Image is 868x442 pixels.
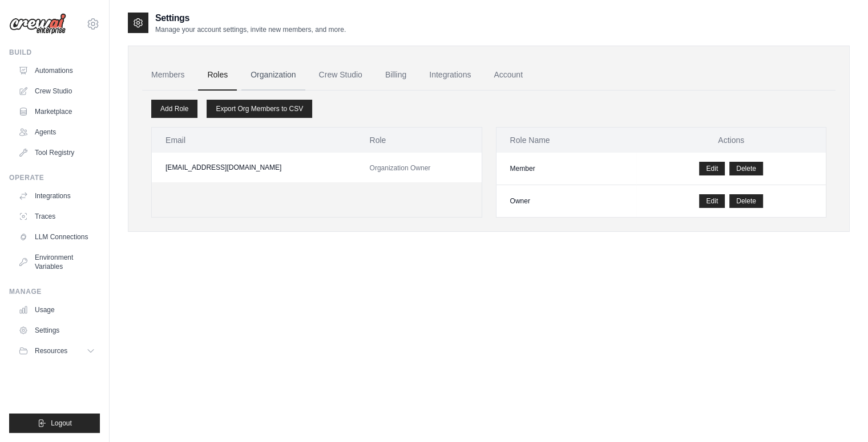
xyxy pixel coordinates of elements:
button: Logout [9,414,100,433]
a: Usage [14,301,100,319]
a: Marketplace [14,103,100,121]
span: Resources [35,346,67,355]
th: Actions [636,128,826,153]
a: Add Role [151,100,197,118]
th: Role Name [496,128,637,153]
a: Integrations [14,187,100,205]
a: Billing [376,60,415,91]
div: Build [9,48,100,57]
th: Email [152,128,356,153]
h2: Settings [155,11,346,25]
a: Tool Registry [14,144,100,162]
a: Edit [699,162,725,175]
a: Roles [198,60,237,91]
a: Export Org Members to CSV [207,100,312,118]
img: Logo [9,13,66,35]
span: Logout [51,419,72,428]
a: Edit [699,194,725,208]
td: Member [496,153,637,185]
button: Delete [729,162,763,175]
a: Account [485,60,532,91]
div: Operate [9,173,100,182]
p: Manage your account settings, invite new members, and more. [155,25,346,34]
td: Owner [496,185,637,218]
a: Settings [14,321,100,339]
a: Crew Studio [310,60,372,91]
a: Crew Studio [14,82,100,100]
div: Manage [9,287,100,296]
a: LLM Connections [14,228,100,246]
a: Integrations [420,60,480,91]
span: Organization Owner [369,164,430,172]
a: Members [142,60,193,91]
a: Automations [14,62,100,80]
button: Delete [729,194,763,208]
button: Resources [14,342,100,360]
a: Agents [14,123,100,141]
a: Traces [14,207,100,226]
a: Environment Variables [14,248,100,276]
th: Role [356,128,481,153]
td: [EMAIL_ADDRESS][DOMAIN_NAME] [152,153,356,182]
a: Organization [241,60,305,91]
